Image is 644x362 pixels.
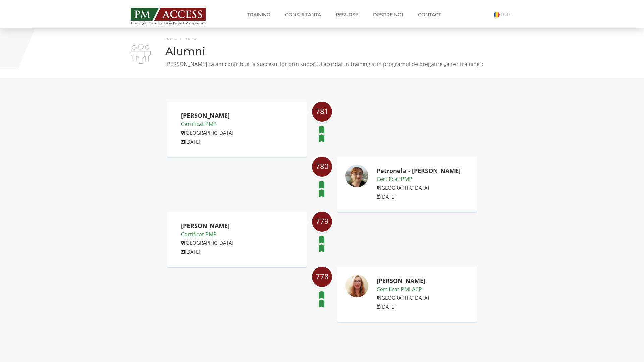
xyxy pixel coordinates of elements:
a: RO [494,11,513,17]
img: PM ACCESS - Echipa traineri si consultanti certificati PMP: Narciss Popescu, Mihai Olaru, Monica ... [131,8,206,21]
p: [GEOGRAPHIC_DATA] [181,239,233,247]
p: [GEOGRAPHIC_DATA] [377,184,461,192]
span: 779 [312,217,332,225]
a: Training [242,8,275,21]
a: Training și Consultanță în Project Management [131,6,219,25]
p: [DATE] [181,248,233,256]
a: Resurse [331,8,363,21]
span: Alumni [185,37,198,41]
span: Training și Consultanță în Project Management [131,21,219,25]
span: 781 [312,107,332,115]
h2: [PERSON_NAME] [181,112,233,119]
p: [DATE] [377,303,429,311]
h2: [PERSON_NAME] [181,223,233,229]
h1: Alumni [131,45,513,57]
img: Petronela - Roxana Benea [345,164,369,188]
p: [DATE] [181,138,233,146]
p: Certificat PMP [181,120,233,129]
a: Contact [413,8,446,21]
img: Romana [494,12,500,18]
a: Consultanta [280,8,326,21]
h2: [PERSON_NAME] [377,278,429,284]
p: Certificat PMI-ACP [377,285,429,294]
p: [PERSON_NAME] ca am contribuit la succesul lor prin suportul acordat in training si in programul ... [131,60,513,68]
p: [DATE] [377,193,461,201]
p: [GEOGRAPHIC_DATA] [181,129,233,137]
h2: Petronela - [PERSON_NAME] [377,168,461,174]
span: 780 [312,162,332,170]
span: 778 [312,272,332,281]
p: Certificat PMP [181,230,233,239]
img: Adelina Iordanescu [345,274,369,298]
p: Certificat PMP [377,175,461,184]
p: [GEOGRAPHIC_DATA] [377,294,429,302]
a: Home [165,37,176,41]
img: i-02.png [131,44,151,64]
a: Despre noi [368,8,408,21]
